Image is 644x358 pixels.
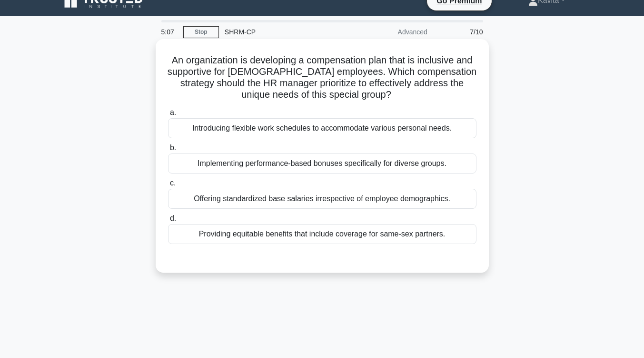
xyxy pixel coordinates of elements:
[350,22,433,41] div: Advanced
[219,22,350,41] div: SHRM-CP
[433,22,489,41] div: 7/10
[170,214,176,222] span: d.
[168,118,476,138] div: Introducing flexible work schedules to accommodate various personal needs.
[183,26,219,38] a: Stop
[168,189,476,209] div: Offering standardized base salaries irrespective of employee demographics.
[170,143,176,152] span: b.
[167,54,477,101] h5: An organization is developing a compensation plan that is inclusive and supportive for [DEMOGRAPH...
[156,22,183,41] div: 5:07
[168,224,476,244] div: Providing equitable benefits that include coverage for same-sex partners.
[170,108,176,116] span: a.
[168,153,476,174] div: Implementing performance-based bonuses specifically for diverse groups.
[170,179,176,187] span: c.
